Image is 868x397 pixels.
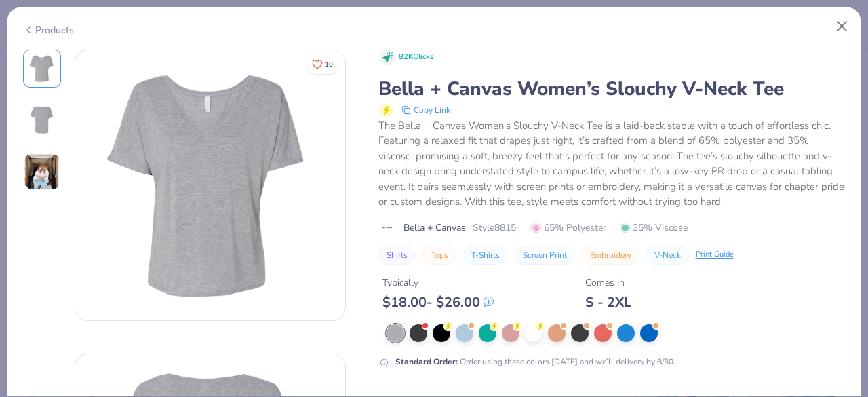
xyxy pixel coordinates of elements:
button: Shirts [378,246,416,265]
img: User generated content [24,153,60,190]
button: Screen Print [515,246,575,265]
div: Typically [382,276,494,290]
img: Back [26,104,58,136]
button: Embroidery [582,246,639,265]
span: 35% Viscose [620,221,688,235]
div: Products [23,23,74,37]
img: Front [26,52,58,85]
button: Close [829,14,855,39]
div: Bella + Canvas Women’s Slouchy V-Neck Tee [378,76,846,102]
div: $ 18.00 - $ 26.00 [382,294,494,311]
div: S - 2XL [585,294,631,311]
button: copy to clipboard [397,102,454,118]
img: brand logo [378,223,397,233]
span: 65% Polyester [531,221,606,235]
button: Tops [422,246,456,265]
div: Comes In [585,276,631,290]
div: Print Guide [696,249,734,261]
img: Front [75,50,345,320]
button: T-Shirts [463,246,508,265]
div: Order using these colors [DATE] and we’ll delivery by 8/30. [395,356,675,368]
button: V-Neck [646,246,689,265]
span: 82K Clicks [399,52,433,63]
strong: Standard Order : [395,356,458,367]
button: Like [306,54,339,74]
span: Style 8815 [473,221,516,235]
span: 10 [325,61,333,68]
span: Bella + Canvas [403,221,466,235]
div: The Bella + Canvas Women's Slouchy V-Neck Tee is a laid-back staple with a touch of effortless ch... [378,118,846,210]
